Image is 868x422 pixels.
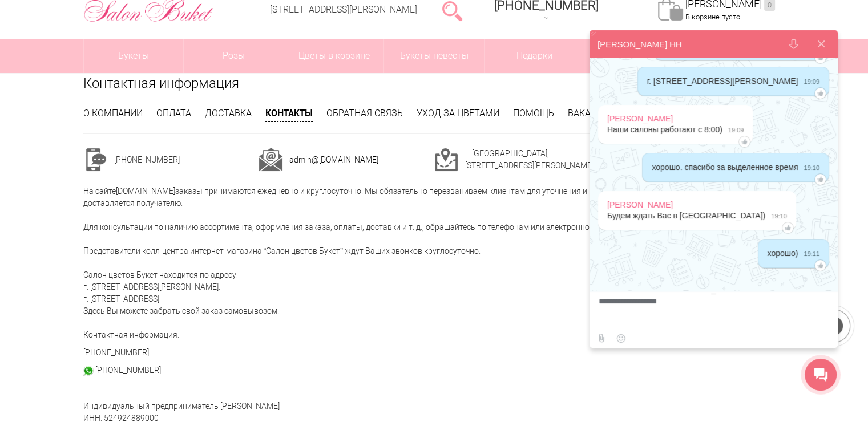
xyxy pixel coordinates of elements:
a: О компании [83,108,143,119]
span: В корзине пусто [685,13,740,21]
td: [PHONE_NUMBER] [114,148,259,172]
span: 19:09 [722,124,744,135]
a: Обратная связь [326,108,403,119]
a: [DOMAIN_NAME] [116,186,175,196]
img: cont1.png [83,148,107,172]
a: Розы [184,39,284,73]
span: 19:10 [765,210,787,221]
span: г. [STREET_ADDRESS][PERSON_NAME] [647,76,798,86]
a: Доставка [205,108,252,119]
a: [PHONE_NUMBER] [95,366,161,375]
a: @[DOMAIN_NAME] [312,155,378,164]
button: Скачать историю диалога [779,30,808,58]
p: Контактная информация: [83,329,785,341]
img: watsap_30.png.webp [83,366,94,376]
a: Подарки [485,39,584,73]
button: Закрыть виджет [808,30,835,58]
a: Контакты [265,107,313,122]
span: Будем ждать Вас в [GEOGRAPHIC_DATA]) [607,211,765,220]
span: хорошо) [768,249,798,258]
div: [PERSON_NAME] [607,113,673,124]
a: [PHONE_NUMBER] [83,348,149,357]
span: 19:10 [798,162,819,173]
a: Букеты невесты [384,39,484,73]
span: Наши салоны работают с 8:00) [607,125,722,134]
a: Букеты [84,39,184,73]
span: 19:09 [798,76,819,87]
span: Кому [584,39,684,73]
a: admin [289,155,312,164]
label: Отправить файл [594,331,608,345]
a: Вакансии [568,108,615,119]
div: [PERSON_NAME] НН [597,39,681,49]
td: г. [GEOGRAPHIC_DATA], [STREET_ADDRESS][PERSON_NAME] [465,148,610,172]
a: Уход за цветами [417,108,499,119]
span: 19:11 [798,248,819,259]
span: хорошо. спасибо за выделенное время [652,163,798,172]
a: Помощь [513,108,554,119]
button: Выбор смайлов [610,331,631,346]
a: [STREET_ADDRESS][PERSON_NAME] [270,4,417,15]
a: Оплата [156,108,191,119]
img: cont2.png [259,148,282,172]
div: [PERSON_NAME] [607,200,673,210]
img: cont3.png [434,148,458,172]
h1: Контактная информация [83,73,785,94]
a: Цветы в корзине [284,39,384,73]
